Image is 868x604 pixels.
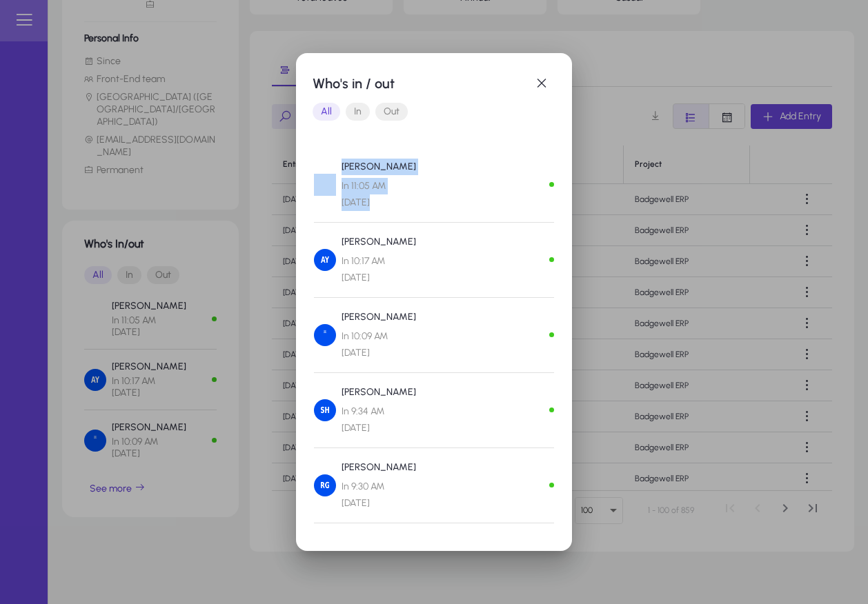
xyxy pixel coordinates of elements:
[342,534,416,551] p: [PERSON_NAME]
[313,98,555,125] mat-button-toggle-group: Font Style
[342,479,416,512] span: In 9:30 AM [DATE]
[375,103,408,121] button: Out
[342,384,416,401] p: [PERSON_NAME]
[314,474,336,496] img: Ramez Garas
[346,103,370,121] button: In
[342,328,416,361] span: In 10:09 AM [DATE]
[342,459,416,476] p: [PERSON_NAME]
[314,174,336,196] img: Mahmoud Samy
[313,103,340,121] button: All
[342,234,416,250] p: [PERSON_NAME]
[314,249,336,271] img: Amira Yousef
[342,309,416,325] p: [PERSON_NAME]
[314,324,336,346] img: Ahmed Halawa
[313,72,528,94] h1: Who's in / out
[342,159,416,175] p: [PERSON_NAME]
[342,253,416,286] span: In 10:17 AM [DATE]
[342,403,416,436] span: In 9:34 AM [DATE]
[314,399,336,421] img: Salma Hany
[342,178,416,211] span: In 11:05 AM [DATE]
